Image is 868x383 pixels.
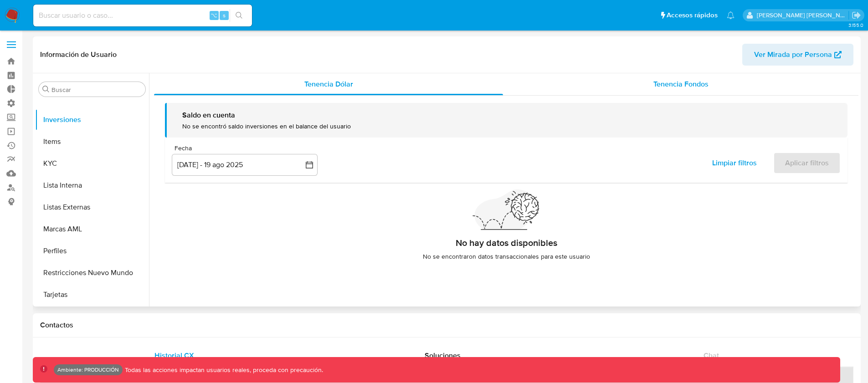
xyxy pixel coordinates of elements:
p: victor.david@mercadolibre.com.co [757,11,849,20]
span: Accesos rápidos [667,10,718,20]
a: Salir [852,10,861,20]
a: Notificaciones [727,11,734,19]
button: Marcas AML [35,218,149,240]
button: Buscar [42,86,50,93]
span: Ver Mirada por Persona [754,44,832,66]
span: s [223,11,226,20]
button: Tarjetas [35,284,149,306]
button: Perfiles [35,240,149,262]
button: Inversiones [35,109,149,131]
button: Listas Externas [35,196,149,218]
h1: Información de Usuario [40,50,117,59]
button: search-icon [230,9,248,22]
button: KYC [35,153,149,174]
input: Buscar usuario o caso... [33,10,252,21]
button: Items [35,131,149,153]
h1: Contactos [40,321,853,330]
span: Historial CX [154,350,194,361]
p: Todas las acciones impactan usuarios reales, proceda con precaución. [123,366,323,374]
span: Soluciones [425,350,461,361]
span: Chat [704,350,719,361]
button: Ver Mirada por Persona [742,44,853,66]
input: Buscar [51,86,142,94]
button: Restricciones Nuevo Mundo [35,262,149,284]
p: Ambiente: PRODUCCIÓN [57,368,119,372]
span: ⌥ [211,11,217,20]
button: Lista Interna [35,174,149,196]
